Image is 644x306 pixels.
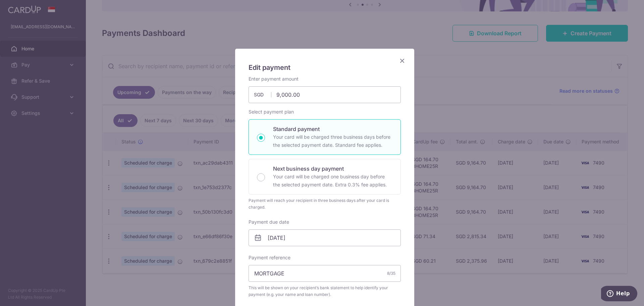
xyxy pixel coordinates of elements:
[249,197,401,211] div: Payment will reach your recipient in three business days after your card is charged.
[254,91,271,98] span: SGD
[249,62,401,73] h5: Edit payment
[273,165,392,173] p: Next business day payment
[387,270,395,277] div: 8/35
[249,254,290,261] label: Payment reference
[273,133,392,149] p: Your card will be charged three business days before the selected payment date. Standard fee appl...
[249,229,401,246] input: DD / MM / YYYY
[249,86,401,103] input: 0.00
[273,173,392,189] p: Your card will be charged one business day before the selected payment date. Extra 0.3% fee applies.
[249,76,299,82] label: Enter payment amount
[273,125,392,133] p: Standard payment
[249,108,294,115] label: Select payment plan
[398,57,406,65] button: Close
[249,219,289,225] label: Payment due date
[249,285,401,298] span: This will be shown on your recipient’s bank statement to help identify your payment (e.g. your na...
[601,286,637,303] iframe: Opens a widget where you can find more information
